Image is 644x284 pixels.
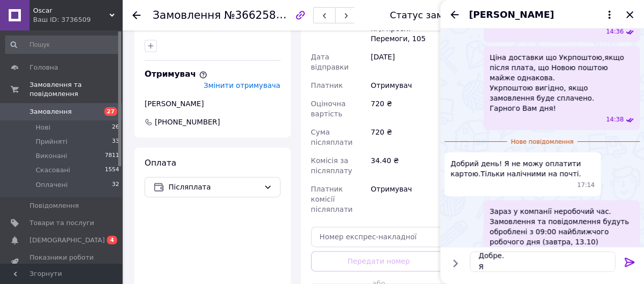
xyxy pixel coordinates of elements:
[145,99,281,109] div: [PERSON_NAME]
[469,8,615,21] button: [PERSON_NAME]
[30,201,79,210] span: Повідомлення
[311,53,349,71] span: Дата відправки
[30,80,122,99] span: Замовлення та повідомлення
[507,138,578,146] span: Нове повідомлення
[145,69,207,79] span: Отримувач
[369,76,449,94] div: Отримувач
[369,151,449,180] div: 34.40 ₴
[449,257,462,270] button: Показати кнопки
[490,206,634,247] span: Зараз у компанії неробочий час. Замовлення та повідомлення будуть оброблені з 09:00 найближчого р...
[132,10,141,20] div: Повернутися назад
[311,185,353,213] span: Платник комісії післяплати
[30,107,72,116] span: Замовлення
[145,158,176,168] span: Оплата
[369,48,449,76] div: [DATE]
[606,115,624,124] span: 14:38 12.10.2025
[112,137,119,146] span: 33
[36,180,68,190] span: Оплачені
[112,123,119,132] span: 26
[33,6,109,15] span: Oscar
[311,100,346,118] span: Оціночна вартість
[36,151,67,161] span: Виконані
[369,123,449,151] div: 720 ₴
[30,63,58,72] span: Головна
[390,10,484,20] div: Статус замовлення
[451,159,595,179] span: Добрий день! Я не можу оплатити картою.Тільки налічними на почті.
[105,166,119,175] span: 1554
[104,107,117,116] span: 27
[33,15,122,24] div: Ваш ID: 3736509
[469,8,554,21] span: [PERSON_NAME]
[577,181,595,190] span: 17:14 12.10.2025
[490,52,634,113] span: Ціна доставки що Укрпоштою,якщо після плата, що Новою поштою майже однакова. Укрпоштою вигідно, я...
[36,166,70,175] span: Скасовані
[470,251,615,272] textarea: Добре. Я
[5,36,120,54] input: Пошук
[204,81,281,89] span: Змінити отримувача
[606,27,624,36] span: 14:36 12.10.2025
[154,117,221,127] span: [PHONE_NUMBER]
[105,151,119,161] span: 7811
[369,94,449,123] div: 720 ₴
[36,123,50,132] span: Нові
[224,9,296,21] span: №366258958
[30,236,105,245] span: [DEMOGRAPHIC_DATA]
[311,227,447,247] input: Номер експрес-накладної
[30,218,94,228] span: Товари та послуги
[112,180,119,190] span: 32
[169,181,260,193] span: Післяплата
[369,180,449,218] div: Отримувач
[311,81,343,89] span: Платник
[36,137,67,146] span: Прийняті
[311,156,352,175] span: Комісія за післяплату
[449,9,461,21] button: Назад
[30,253,94,271] span: Показники роботи компанії
[153,9,221,21] span: Замовлення
[311,128,353,146] span: Сума післяплати
[624,9,636,21] button: Закрити
[107,236,117,244] span: 4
